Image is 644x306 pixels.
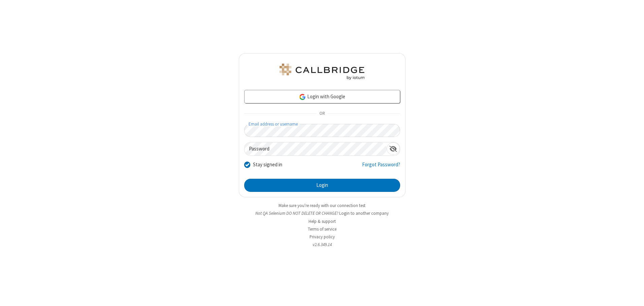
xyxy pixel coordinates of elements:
img: google-icon.png [299,93,306,101]
div: Show password [387,142,400,155]
a: Terms of service [308,226,336,232]
a: Help & support [309,218,336,224]
button: Login to another company [339,210,389,216]
li: v2.6.349.14 [239,241,406,248]
input: Email address or username [244,124,400,137]
a: Privacy policy [310,234,335,240]
img: QA Selenium DO NOT DELETE OR CHANGE [278,64,366,80]
a: Make sure you're ready with our connection test [279,203,365,208]
a: Login with Google [244,90,400,103]
button: Login [244,179,400,192]
input: Password [245,142,387,156]
label: Stay signed in [253,161,282,169]
span: OR [317,109,327,118]
a: Forgot Password? [362,161,400,174]
li: Not QA Selenium DO NOT DELETE OR CHANGE? [239,210,406,216]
